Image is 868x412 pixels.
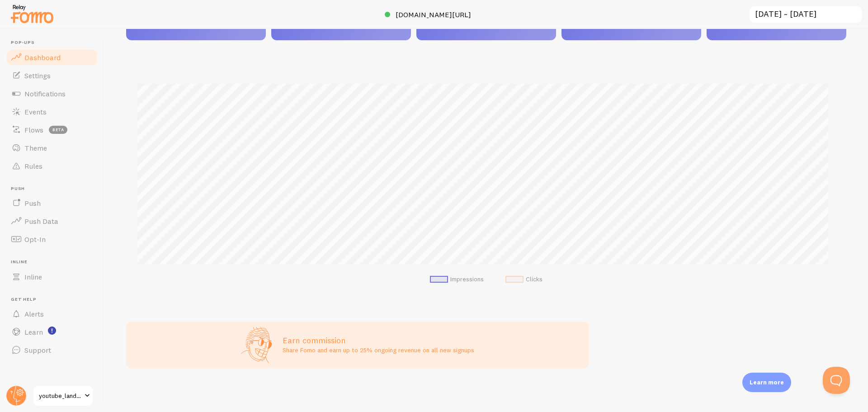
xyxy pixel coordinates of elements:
a: Dashboard [5,48,99,66]
a: Settings [5,66,99,85]
span: Opt-In [24,235,46,244]
iframe: Help Scout Beacon - Open [823,367,850,394]
a: Alerts [5,305,99,323]
a: Inline [5,268,99,286]
span: Events [24,107,47,116]
a: Theme [5,139,99,157]
span: Flows [24,125,43,134]
li: Impressions [430,275,484,284]
p: Share Fomo and earn up to 25% ongoing revenue on all new signups [283,346,474,355]
span: Notifications [24,89,66,98]
span: Pop-ups [11,40,99,46]
a: Push [5,194,99,212]
span: Inline [24,272,42,281]
span: Push [11,186,99,192]
a: Rules [5,157,99,175]
a: Learn [5,323,99,341]
span: youtube_landing-b [39,390,82,401]
span: Push [24,199,41,208]
div: Learn more [742,373,791,392]
span: beta [49,126,67,134]
span: Settings [24,71,51,80]
svg: <p>Watch New Feature Tutorials!</p> [48,327,56,335]
span: Theme [24,143,47,152]
a: Notifications [5,85,99,103]
span: Inline [11,259,99,265]
span: Rules [24,161,42,170]
a: Flows beta [5,121,99,139]
a: Opt-In [5,230,99,248]
img: fomo-relay-logo-orange.svg [9,2,55,25]
span: Support [24,346,51,355]
a: Support [5,341,99,359]
a: Push Data [5,212,99,230]
li: Clicks [505,275,542,284]
span: Dashboard [24,53,61,62]
span: Get Help [11,297,99,303]
span: Alerts [24,309,44,318]
p: Learn more [750,378,784,387]
a: youtube_landing-b [33,385,94,407]
h3: Earn commission [283,335,474,346]
span: Push Data [24,217,58,226]
span: Learn [24,327,43,336]
a: Events [5,103,99,121]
